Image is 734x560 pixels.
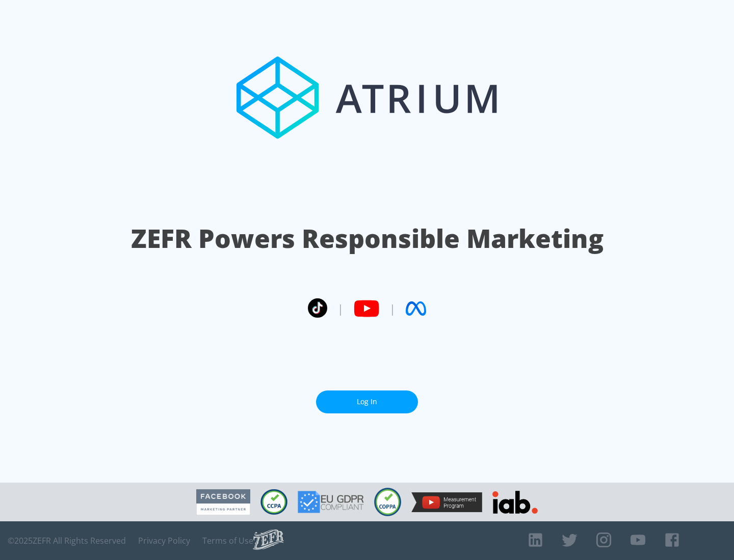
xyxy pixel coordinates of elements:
img: Facebook Marketing Partner [196,489,250,515]
img: CCPA Compliant [260,489,287,515]
img: YouTube Measurement Program [411,492,482,512]
span: | [389,301,396,316]
span: | [337,301,344,316]
a: Privacy Policy [138,536,190,546]
img: GDPR Compliant [298,491,364,513]
img: IAB [492,491,538,514]
h1: ZEFR Powers Responsible Marketing [131,221,604,256]
img: COPPA Compliant [374,488,401,516]
a: Terms of Use [202,536,253,546]
a: Log In [316,390,418,413]
span: © 2025 ZEFR All Rights Reserved [8,536,126,546]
